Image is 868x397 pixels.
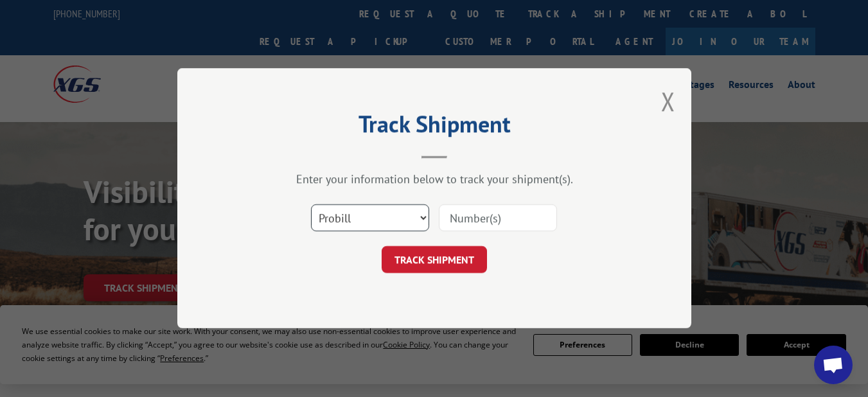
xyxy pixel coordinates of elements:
[242,172,627,187] div: Enter your information below to track your shipment(s).
[661,84,675,118] button: Close modal
[439,205,557,232] input: Number(s)
[382,247,487,274] button: TRACK SHIPMENT
[814,346,853,384] div: Open chat
[242,115,627,139] h2: Track Shipment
